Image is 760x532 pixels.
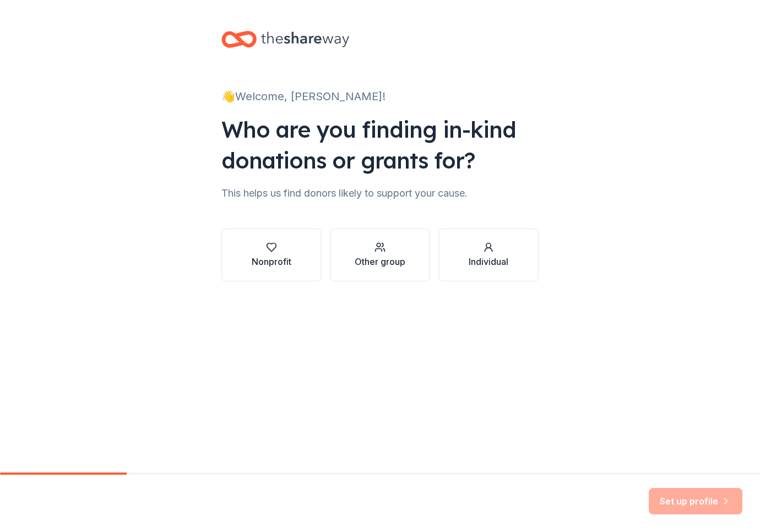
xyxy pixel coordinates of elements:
[330,229,430,281] button: Other group
[221,229,321,281] button: Nonprofit
[221,88,539,105] div: 👋 Welcome, [PERSON_NAME]!
[221,114,539,176] div: Who are you finding in-kind donations or grants for?
[355,255,405,268] div: Other group
[221,184,539,202] div: This helps us find donors likely to support your cause.
[439,229,539,281] button: Individual
[469,255,508,268] div: Individual
[252,255,291,268] div: Nonprofit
